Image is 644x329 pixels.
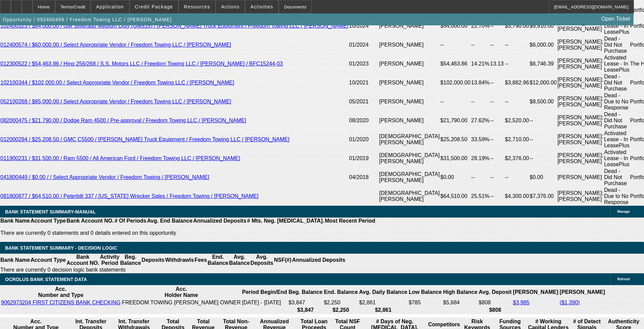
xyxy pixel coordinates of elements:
td: [PERSON_NAME]; [PERSON_NAME] [557,54,604,73]
td: -- [529,111,557,130]
a: 9062973204 FIRST CITIZENS BANK CHECKING [1,300,121,305]
td: [PERSON_NAME] [557,168,604,187]
th: Avg. Balance [229,254,250,267]
p: There are currently 0 statements and 0 details entered on this opportunity [0,230,375,236]
td: $4,300.00 [505,187,529,206]
td: [PERSON_NAME]; [PERSON_NAME] [557,130,604,149]
td: 01/2024 [349,35,379,54]
td: 13.84% [471,73,490,92]
th: Activity Period [100,254,120,267]
td: -- [490,130,505,149]
th: NSF(#) [273,254,292,267]
th: $2,250 [324,307,358,313]
a: 081800877 / $64,510.00 / Peterbilt 337 / [US_STATE] Wrecker Sales / Freedom Towing / [PERSON_NAME] [0,193,259,199]
th: High Balance [443,286,478,299]
span: BANK STATEMENT SUMMARY-MANUAL [5,209,96,214]
span: Manage [617,210,630,213]
th: Most Recent Period [325,218,376,224]
td: 04/2018 [349,168,379,187]
th: End. Balance [324,286,358,299]
td: [PERSON_NAME] [379,92,440,111]
button: Resources [179,0,215,13]
th: Bank Account NO. [66,218,114,224]
td: -- [490,92,505,111]
span: Bank Statement Summary - Decision Logic [5,245,117,251]
td: [DEMOGRAPHIC_DATA][PERSON_NAME] [379,187,440,206]
td: [PERSON_NAME]; [PERSON_NAME] [557,17,604,35]
td: FREEDOM TOWING [PERSON_NAME] OWNER [122,299,241,306]
td: [DEMOGRAPHIC_DATA][PERSON_NAME] [379,168,440,187]
td: 01/2019 [349,149,379,168]
td: Dead - Due to No Response [604,92,630,111]
td: [PERSON_NAME]; [PERSON_NAME] [557,73,604,92]
td: Dead - Due to No Response [604,187,630,206]
span: OCROLUS BANK STATEMENT DATA [5,277,87,282]
a: Open Ticket [599,13,633,25]
td: Activated Lease - In LeasePlus [604,149,630,168]
th: Low Balance [408,286,442,299]
th: Avg. Daily Balance [359,286,408,299]
a: 052100268 / $85,000.00 / Select Appropriate Vendor / Freedom Towing LLC / [PERSON_NAME] [0,99,231,104]
td: 27.62% [471,111,490,130]
th: End. Balance [207,254,229,267]
th: [PERSON_NAME] [512,286,558,299]
td: [PERSON_NAME]; [PERSON_NAME] [557,187,604,206]
a: 102100344 / $102,000.00 / Select Appropriate Vendor / Freedom Towing LLC / [PERSON_NAME] [0,80,234,85]
td: -- [490,73,505,92]
td: [DEMOGRAPHIC_DATA][PERSON_NAME] [379,130,440,149]
td: Dead - Did Not Purchase [604,35,630,54]
td: $5,684 [443,299,478,306]
a: $3,985 [513,300,529,305]
td: 13.13 [490,54,505,73]
th: Fees [194,254,207,267]
th: Account Type [30,218,66,224]
td: [PERSON_NAME]; [PERSON_NAME] [557,92,604,111]
td: $2,861 [359,299,408,306]
th: Acc. Number and Type [1,286,121,299]
td: 28.19% [471,149,490,168]
td: Activated Lease - In LeasePlus [604,17,630,35]
th: Annualized Deposits [193,218,246,224]
td: $5,910.00 [529,17,557,35]
td: -- [490,17,505,35]
a: 012300522 / $54,463.86 / Hino 256/268 / S.S. Motors LLC / Freedom Towing LLC / [PERSON_NAME] / BF... [0,61,283,67]
td: $6,746.39 [529,54,557,73]
span: Activities [251,4,273,9]
td: $8,500.00 [529,92,557,111]
th: Avg. Deposit [478,286,512,299]
span: Credit Package [135,4,173,9]
td: -- [471,168,490,187]
td: -- [505,54,529,73]
a: 011900231 / $31,500.00 / Ram 5500 / All American Ford / Freedom Towing LLC / [PERSON_NAME] [0,155,240,161]
td: 01/2023 [349,54,379,73]
td: $102,000.00 [440,73,471,92]
td: 33.59% [471,130,490,149]
button: Actions [216,0,245,13]
td: Activated Lease - In LeasePlus [604,130,630,149]
td: [PERSON_NAME] [379,17,440,35]
td: 08/2020 [349,111,379,130]
th: Beg. Balance [288,286,323,299]
td: 10/2024 [349,17,379,35]
button: Credit Package [130,0,178,13]
td: 01/2020 [349,130,379,149]
td: $54,463.86 [440,54,471,73]
td: [PERSON_NAME]; [PERSON_NAME] [557,111,604,130]
td: $6,000.00 [529,35,557,54]
td: $2,710.00 [505,130,529,149]
td: -- [440,92,471,111]
td: [PERSON_NAME] [379,35,440,54]
td: -- [471,35,490,54]
th: Avg. End Balance [147,218,193,224]
th: Withdrawls [165,254,194,267]
th: Account Type [30,254,66,267]
td: [DATE] - [DATE] [242,299,287,306]
td: $7,376.00 [529,187,557,206]
td: 14.21% [471,54,490,73]
th: Deposits [141,254,165,267]
button: Activities [245,0,279,13]
td: $3,882.96 [505,73,529,92]
td: -- [440,35,471,54]
td: -- [490,168,505,187]
th: # Of Periods [114,218,147,224]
